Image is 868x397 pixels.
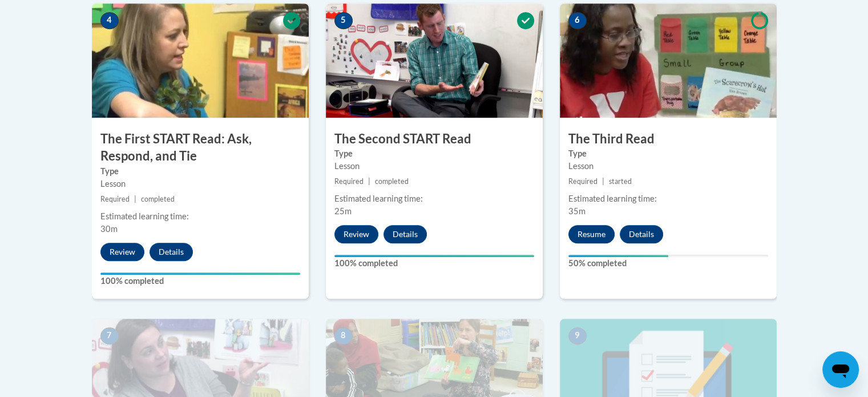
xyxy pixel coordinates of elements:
[100,224,118,234] span: 30m
[100,327,119,344] span: 7
[334,160,534,173] div: Lesson
[92,3,309,118] img: Course Image
[560,130,777,148] h3: The Third Read
[375,177,409,186] span: completed
[141,195,175,203] span: completed
[326,3,543,118] img: Course Image
[822,351,859,388] iframe: Button to launch messaging window
[334,257,534,270] label: 100% completed
[334,225,378,243] button: Review
[100,210,300,223] div: Estimated learning time:
[568,160,768,173] div: Lesson
[368,177,370,186] span: |
[568,12,587,29] span: 6
[568,257,768,270] label: 50% completed
[609,177,632,186] span: started
[150,243,193,261] button: Details
[568,193,768,205] div: Estimated learning time:
[334,255,534,257] div: Your progress
[326,130,543,148] h3: The Second START Read
[568,206,586,216] span: 35m
[568,255,668,257] div: Your progress
[568,177,597,186] span: Required
[334,147,534,160] label: Type
[568,327,587,344] span: 9
[100,272,300,275] div: Your progress
[560,3,777,118] img: Course Image
[602,177,604,186] span: |
[134,195,136,203] span: |
[334,193,534,205] div: Estimated learning time:
[100,165,300,178] label: Type
[568,225,615,243] button: Resume
[334,327,353,344] span: 8
[568,147,768,160] label: Type
[92,130,309,166] h3: The First START Read: Ask, Respond, and Tie
[334,177,364,186] span: Required
[100,195,130,203] span: Required
[383,225,427,243] button: Details
[100,275,300,287] label: 100% completed
[100,243,144,261] button: Review
[334,12,353,29] span: 5
[100,12,119,29] span: 4
[620,225,663,243] button: Details
[100,178,300,190] div: Lesson
[334,206,352,216] span: 25m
